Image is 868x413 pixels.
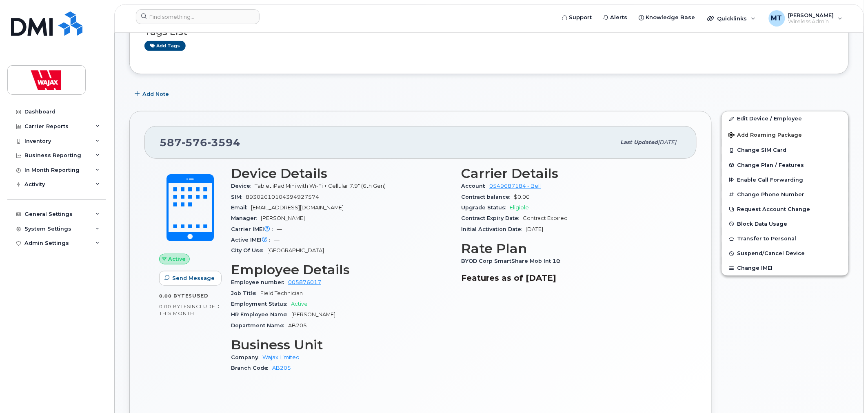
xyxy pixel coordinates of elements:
[722,217,848,231] button: Block Data Usage
[251,204,344,211] span: [EMAIL_ADDRESS][DOMAIN_NAME]
[231,247,267,253] span: City Of Use
[514,194,530,200] span: $0.00
[267,247,324,253] span: [GEOGRAPHIC_DATA]
[526,226,544,232] span: [DATE]
[160,136,240,149] span: 587
[462,258,565,264] span: BYOD Corp SmartShare Mob Int 10
[231,311,291,318] span: HR Employee Name
[462,273,682,283] h3: Features as of [DATE]
[462,215,523,221] span: Contract Expiry Date
[722,261,848,275] button: Change IMEI
[763,10,848,27] div: Michael Tran
[288,322,307,329] span: AB205
[159,304,190,309] span: 0.00 Bytes
[633,9,701,26] a: Knowledge Base
[144,27,834,37] h3: Tags List
[722,111,848,126] a: Edit Device / Employee
[523,215,568,221] span: Contract Expired
[737,177,804,183] span: Enable Call Forwarding
[231,365,272,371] span: Branch Code
[291,301,308,307] span: Active
[510,204,529,211] span: Eligible
[255,183,386,189] span: Tablet iPad Mini with Wi-Fi + Cellular 7.9" (6th Gen)
[462,183,490,189] span: Account
[722,231,848,246] button: Transfer to Personal
[207,136,240,149] span: 3594
[462,166,682,181] h3: Carrier Details
[159,293,192,299] span: 0.00 Bytes
[462,204,510,211] span: Upgrade Status
[272,365,291,371] a: AB205
[771,13,782,23] span: MT
[182,136,207,149] span: 576
[291,311,335,318] span: [PERSON_NAME]
[722,173,848,187] button: Enable Call Forwarding
[246,194,319,200] span: 89302610104394927574
[658,139,677,145] span: [DATE]
[231,237,274,243] span: Active IMEI
[722,187,848,202] button: Change Phone Number
[136,9,260,24] input: Find something...
[231,215,261,221] span: Manager
[728,132,802,140] span: Add Roaming Package
[788,12,834,18] span: [PERSON_NAME]
[231,322,288,329] span: Department Name
[490,183,541,189] a: 0549687184 - Bell
[231,290,260,296] span: Job Title
[702,10,761,27] div: Quicklinks
[646,13,695,22] span: Knowledge Base
[260,290,303,296] span: Field Technician
[462,226,526,232] span: Initial Activation Date
[231,338,452,352] h3: Business Unit
[231,262,452,277] h3: Employee Details
[462,194,514,200] span: Contract balance
[129,87,176,101] button: Add Note
[231,279,288,285] span: Employee number
[722,202,848,217] button: Request Account Change
[172,274,215,282] span: Send Message
[231,226,277,232] span: Carrier IMEI
[722,158,848,173] button: Change Plan / Features
[610,13,628,22] span: Alerts
[598,9,633,26] a: Alerts
[737,162,804,168] span: Change Plan / Features
[144,41,186,51] a: Add tags
[159,271,222,286] button: Send Message
[192,293,209,299] span: used
[569,13,592,22] span: Support
[621,139,658,145] span: Last updated
[231,183,255,189] span: Device
[722,246,848,261] button: Suspend/Cancel Device
[231,166,452,181] h3: Device Details
[277,226,282,232] span: —
[557,9,598,26] a: Support
[274,237,280,243] span: —
[737,251,805,257] span: Suspend/Cancel Device
[231,354,262,360] span: Company
[261,215,305,221] span: [PERSON_NAME]
[788,18,834,25] span: Wireless Admin
[462,241,682,256] h3: Rate Plan
[231,301,291,307] span: Employment Status
[722,143,848,158] button: Change SIM Card
[717,15,747,22] span: Quicklinks
[722,126,848,143] button: Add Roaming Package
[169,255,186,263] span: Active
[288,279,321,285] a: 005876017
[231,204,251,211] span: Email
[231,194,246,200] span: SIM
[142,90,169,98] span: Add Note
[262,354,300,360] a: Wajax Limited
